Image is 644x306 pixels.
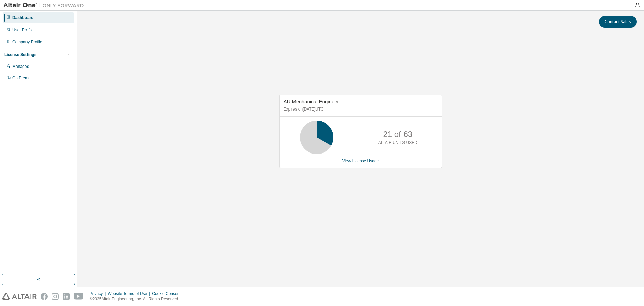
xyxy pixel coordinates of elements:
[52,293,59,300] img: instagram.svg
[12,15,34,20] div: Dashboard
[41,293,48,300] img: facebook.svg
[12,75,29,81] div: On Prem
[90,291,108,296] div: Privacy
[12,27,34,33] div: User Profile
[284,106,436,112] p: Expires on [DATE] UTC
[342,159,379,163] a: View License Usage
[4,52,36,57] div: License Settings
[12,64,29,69] div: Managed
[74,293,84,300] img: youtube.svg
[3,2,87,9] img: Altair One
[2,293,37,300] img: altair_logo.svg
[108,291,152,296] div: Website Terms of Use
[284,99,339,104] span: AU Mechanical Engineer
[152,291,184,296] div: Cookie Consent
[378,140,417,146] p: ALTAIR UNITS USED
[383,129,412,140] p: 21 of 63
[599,16,637,28] button: Contact Sales
[63,293,70,300] img: linkedin.svg
[12,39,42,45] div: Company Profile
[90,296,185,302] p: © 2025 Altair Engineering, Inc. All Rights Reserved.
